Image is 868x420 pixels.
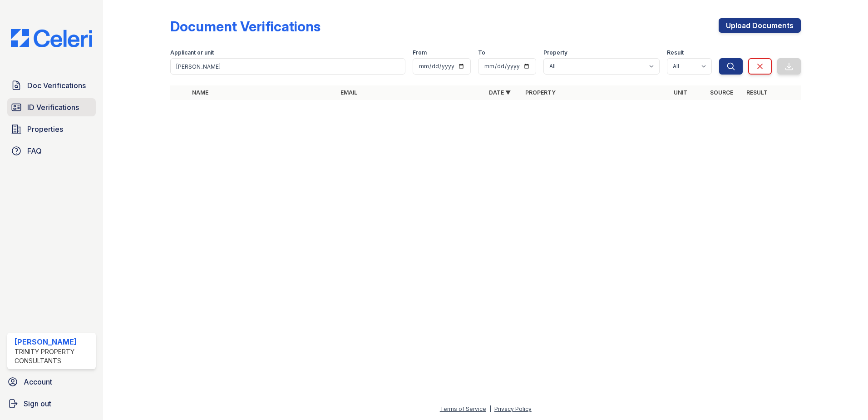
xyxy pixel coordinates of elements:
[170,49,214,56] label: Applicant or unit
[4,373,99,391] a: Account
[494,405,532,412] a: Privacy Policy
[15,347,92,365] div: Trinity Property Consultants
[27,80,86,91] span: Doc Verifications
[24,376,52,387] span: Account
[489,405,491,412] div: |
[4,395,99,413] a: Sign out
[525,89,556,96] a: Property
[170,58,405,75] input: Search by name, email, or unit number
[7,98,96,116] a: ID Verifications
[170,18,321,35] div: Document Verifications
[489,89,511,96] a: Date ▼
[7,142,96,160] a: FAQ
[24,398,51,409] span: Sign out
[719,18,801,33] a: Upload Documents
[192,89,208,96] a: Name
[478,49,485,56] label: To
[7,120,96,138] a: Properties
[710,89,733,96] a: Source
[27,102,79,113] span: ID Verifications
[4,29,99,47] img: CE_Logo_Blue-a8612792a0a2168367f1c8372b55b34899dd931a85d93a1a3d3e32e68fde9ad4.png
[413,49,427,56] label: From
[340,89,357,96] a: Email
[674,89,687,96] a: Unit
[440,405,486,412] a: Terms of Service
[543,49,567,56] label: Property
[15,336,92,347] div: [PERSON_NAME]
[27,145,42,156] span: FAQ
[667,49,684,56] label: Result
[27,124,63,135] span: Properties
[746,89,768,96] a: Result
[7,76,96,95] a: Doc Verifications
